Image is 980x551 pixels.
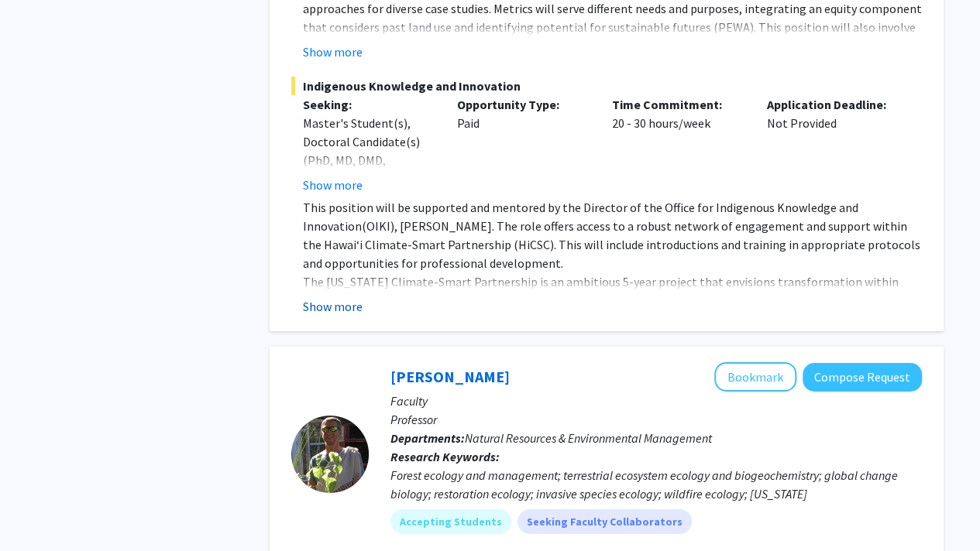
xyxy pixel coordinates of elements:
[303,43,363,61] button: Show more
[457,95,589,114] p: Opportunity Type:
[767,95,899,114] p: Application Deadline:
[390,367,510,386] a: [PERSON_NAME]
[303,297,363,316] button: Show more
[445,95,600,194] div: Paid
[390,430,465,446] b: Departments:
[390,410,922,429] p: Professor
[303,176,363,194] button: Show more
[291,77,922,95] span: Indigenous Knowledge and Innovation
[303,95,435,114] p: Seeking:
[303,198,922,272] p: This position will be supported and mentored by the Director of the Office for Indigenous Knowled...
[12,481,66,539] iframe: Chat
[600,95,755,194] div: 20 - 30 hours/week
[390,449,500,464] b: Research Keywords:
[390,466,922,503] div: Forest ecology and management; terrestrial ecosystem ecology and biogeochemistry; global change b...
[755,95,910,194] div: Not Provided
[465,430,712,446] span: Natural Resources & Environmental Management
[303,114,435,188] div: Master's Student(s), Doctoral Candidate(s) (PhD, MD, DMD, PharmD, etc.)
[714,362,796,392] button: Add Creighton Litton to Bookmarks
[518,509,692,534] mat-chip: Seeking Faculty Collaborators
[390,392,922,410] p: Faculty
[612,95,744,114] p: Time Commitment:
[803,363,922,392] button: Compose Request to Creighton Litton
[303,272,922,384] p: The [US_STATE] Climate-Smart Partnership is an ambitious 5-year project that envisions transforma...
[390,509,511,534] mat-chip: Accepting Students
